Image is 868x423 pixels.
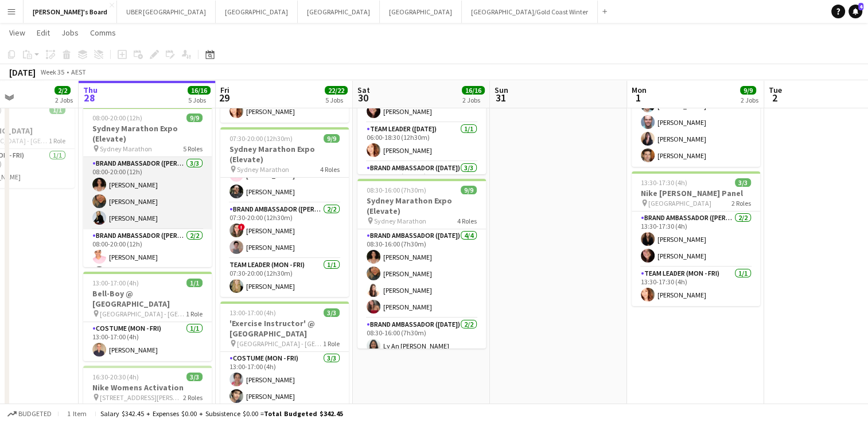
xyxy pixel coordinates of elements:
[55,96,73,104] div: 2 Jobs
[357,162,486,234] app-card-role: Brand Ambassador ([DATE])3/309:00-18:30 (9h30m)
[183,393,203,402] span: 2 Roles
[100,144,152,153] span: Sydney Marathon
[49,105,65,114] span: 1/1
[630,91,647,104] span: 1
[462,1,598,23] button: [GEOGRAPHIC_DATA]/Gold Coast Winter
[325,86,348,95] span: 22/22
[186,113,203,122] span: 9/9
[186,279,203,287] span: 1/1
[264,409,343,418] span: Total Budgeted $342.45
[641,178,687,187] span: 13:30-17:30 (4h)
[71,68,86,76] div: AEST
[83,322,212,361] app-card-role: Costume (Mon - Fri)1/113:00-17:00 (4h)[PERSON_NAME]
[100,409,343,418] div: Salary $342.45 + Expenses $0.00 + Subsistence $0.00 =
[63,409,91,418] span: 1 item
[238,224,245,230] span: !
[357,123,486,162] app-card-role: Team Leader ([DATE])1/106:00-18:30 (12h30m)[PERSON_NAME]
[462,96,484,104] div: 2 Jobs
[100,393,183,402] span: [STREET_ADDRESS][PERSON_NAME]
[219,91,229,104] span: 29
[188,86,211,95] span: 16/16
[320,165,340,174] span: 4 Roles
[216,1,298,23] button: [GEOGRAPHIC_DATA]
[632,188,760,198] h3: Nike [PERSON_NAME] Panel
[9,28,25,38] span: View
[741,96,758,104] div: 2 Jobs
[367,186,426,194] span: 08:30-16:00 (7h30m)
[18,410,52,418] span: Budgeted
[731,199,751,207] span: 2 Roles
[24,1,117,23] button: [PERSON_NAME]'s Board
[858,3,863,10] span: 4
[495,85,508,95] span: Sun
[55,86,71,95] span: 2/2
[83,157,212,229] app-card-role: Brand Ambassador ([PERSON_NAME])3/308:00-20:00 (12h)[PERSON_NAME][PERSON_NAME][PERSON_NAME]
[83,229,212,285] app-card-role: Brand Ambassador ([PERSON_NAME])2/208:00-20:00 (12h)[PERSON_NAME]
[457,217,477,225] span: 4 Roles
[229,134,293,143] span: 07:30-20:00 (12h30m)
[461,186,477,194] span: 9/9
[83,382,212,393] h3: Nike Womens Activation
[83,97,212,267] app-job-card: In progress08:00-20:00 (12h)9/9Sydney Marathon Expo (Elevate) Sydney Marathon5 RolesBrand Ambassa...
[325,96,347,104] div: 5 Jobs
[648,199,711,207] span: [GEOGRAPHIC_DATA]
[848,5,862,18] a: 4
[380,1,462,23] button: [GEOGRAPHIC_DATA]
[740,86,756,95] span: 9/9
[83,288,212,309] h3: Bell-Boy @ [GEOGRAPHIC_DATA]
[9,66,36,78] div: [DATE]
[220,85,229,95] span: Fri
[324,308,340,317] span: 3/3
[632,211,760,267] app-card-role: Brand Ambassador ([PERSON_NAME])2/213:30-17:30 (4h)[PERSON_NAME][PERSON_NAME]
[57,25,83,40] a: Jobs
[32,25,55,40] a: Edit
[6,408,53,420] button: Budgeted
[298,1,380,23] button: [GEOGRAPHIC_DATA]
[220,203,349,258] app-card-role: Brand Ambassador ([PERSON_NAME])2/207:30-20:00 (12h30m)![PERSON_NAME][PERSON_NAME]
[220,127,349,297] app-job-card: 07:30-20:00 (12h30m)9/9Sydney Marathon Expo (Elevate) Sydney Marathon4 Roles[PERSON_NAME]Brand Am...
[374,217,426,225] span: Sydney Marathon
[324,134,340,143] span: 9/9
[92,279,139,287] span: 13:00-17:00 (4h)
[186,310,203,318] span: 1 Role
[61,28,79,38] span: Jobs
[632,85,647,95] span: Mon
[357,179,486,348] app-job-card: 08:30-16:00 (7h30m)9/9Sydney Marathon Expo (Elevate) Sydney Marathon4 RolesBrand Ambassador ([DAT...
[81,91,98,104] span: 28
[92,373,139,381] span: 16:30-20:30 (4h)
[237,165,289,174] span: Sydney Marathon
[92,113,142,122] span: 08:00-20:00 (12h)
[83,272,212,361] app-job-card: 13:00-17:00 (4h)1/1Bell-Boy @ [GEOGRAPHIC_DATA] [GEOGRAPHIC_DATA] - [GEOGRAPHIC_DATA]1 RoleCostum...
[83,85,98,95] span: Thu
[38,68,67,76] span: Week 35
[188,96,210,104] div: 5 Jobs
[183,144,203,153] span: 5 Roles
[357,85,370,95] span: Sat
[357,195,486,216] h3: Sydney Marathon Expo (Elevate)
[769,85,782,95] span: Tue
[767,91,782,104] span: 2
[220,258,349,297] app-card-role: Team Leader (Mon - Fri)1/107:30-20:00 (12h30m)[PERSON_NAME]
[220,144,349,164] h3: Sydney Marathon Expo (Elevate)
[357,318,486,374] app-card-role: Brand Ambassador ([DATE])2/208:30-16:00 (7h30m)Ly An [PERSON_NAME]
[632,267,760,306] app-card-role: Team Leader (Mon - Fri)1/113:30-17:30 (4h)[PERSON_NAME]
[49,136,65,145] span: 1 Role
[37,28,50,38] span: Edit
[323,339,340,348] span: 1 Role
[462,86,485,95] span: 16/16
[229,308,276,317] span: 13:00-17:00 (4h)
[357,229,486,318] app-card-role: Brand Ambassador ([DATE])4/408:30-16:00 (7h30m)[PERSON_NAME][PERSON_NAME][PERSON_NAME][PERSON_NAME]
[85,25,120,40] a: Comms
[186,373,203,381] span: 3/3
[632,171,760,306] app-job-card: 13:30-17:30 (4h)3/3Nike [PERSON_NAME] Panel [GEOGRAPHIC_DATA]2 RolesBrand Ambassador ([PERSON_NAM...
[220,318,349,339] h3: 'Exercise Instructor' @ [GEOGRAPHIC_DATA]
[83,123,212,144] h3: Sydney Marathon Expo (Elevate)
[735,178,751,187] span: 3/3
[100,310,186,318] span: [GEOGRAPHIC_DATA] - [GEOGRAPHIC_DATA]
[493,91,508,104] span: 31
[90,28,116,38] span: Comms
